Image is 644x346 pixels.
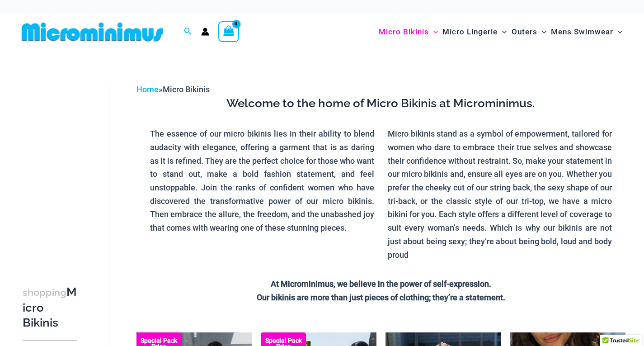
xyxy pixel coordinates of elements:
a: Micro LingerieMenu ToggleMenu Toggle [440,18,509,46]
span: shopping [23,287,66,298]
a: OutersMenu ToggleMenu Toggle [509,18,549,46]
a: Mens SwimwearMenu ToggleMenu Toggle [549,18,625,46]
a: Home [136,85,159,94]
span: Menu Toggle [537,20,546,43]
strong: Our bikinis are more than just pieces of clothing; they’re a statement. [257,293,505,302]
span: Outers [512,20,537,43]
img: MM SHOP LOGO FLAT [18,22,167,42]
span: Menu Toggle [429,20,438,43]
span: Menu Toggle [613,20,622,43]
p: The essence of our micro bikinis lies in their ability to blend audacity with elegance, offering ... [150,127,374,235]
a: Search icon link [184,26,192,38]
span: » [136,85,210,94]
a: View Shopping Cart, empty [218,21,239,42]
h3: Welcome to the home of Micro Bikinis at Microminimus. [143,96,619,111]
span: Menu Toggle [498,20,507,43]
span: Micro Bikinis [163,85,210,94]
span: Mens Swimwear [551,20,613,43]
p: Micro bikinis stand as a symbol of empowerment, tailored for women who dare to embrace their true... [388,127,612,261]
nav: Site Navigation [375,17,626,47]
iframe: TrustedSite Certified [23,76,104,256]
a: Micro BikinisMenu ToggleMenu Toggle [376,18,440,46]
a: Account icon link [201,28,209,36]
strong: At Microminimus, we believe in the power of self-expression. [271,279,491,289]
span: Micro Lingerie [442,20,498,43]
h3: Micro Bikinis [23,284,77,331]
span: Micro Bikinis [379,20,429,43]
